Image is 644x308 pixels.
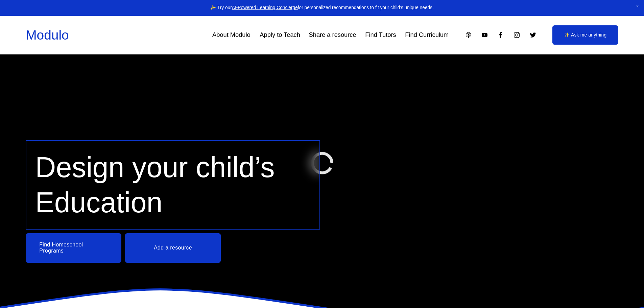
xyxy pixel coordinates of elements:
a: Instagram [513,31,520,39]
a: YouTube [481,31,488,39]
a: Add a resource [125,233,221,262]
a: Share a resource [309,29,356,41]
a: Twitter [529,31,536,39]
a: About Modulo [212,29,251,41]
a: AI-Powered Learning Concierge [232,5,298,10]
a: Modulo [26,28,69,42]
a: Find Homeschool Programs [26,233,121,262]
a: ✨ Ask me anything [552,25,618,45]
a: Apply to Teach [260,29,300,41]
a: Apple Podcasts [465,31,472,39]
a: Find Tutors [365,29,396,41]
a: Facebook [497,31,504,39]
a: Find Curriculum [405,29,449,41]
span: Design your child’s Education [35,151,283,218]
